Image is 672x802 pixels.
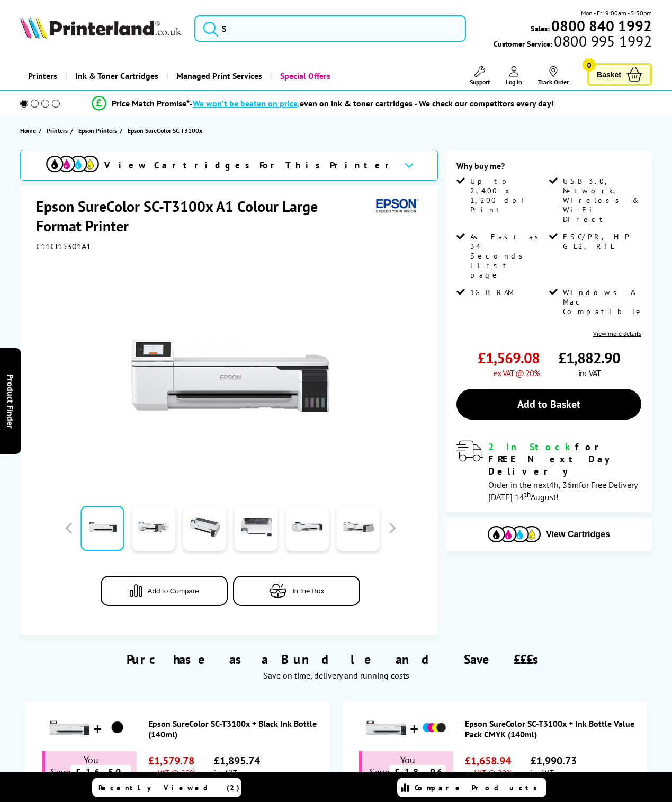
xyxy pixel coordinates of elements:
div: You Save [359,751,453,781]
div: Why buy me? [456,161,641,176]
img: Printerland Logo [20,16,181,39]
a: Ink & Toner Cartridges [65,63,166,90]
span: inc VAT [578,368,601,378]
span: ex VAT @ 20% [494,368,540,378]
span: £1,895.74 [214,754,260,768]
div: - even on ink & toner cartridges - We check our competitors every day! [190,98,554,109]
div: Save on time, delivery and running costs [33,670,639,681]
span: 0 [583,58,596,72]
img: Epson SureColor SC-T3100x [127,273,334,480]
span: Epson Printers [78,125,117,136]
a: Printers [47,125,70,136]
img: Epson SureColor SC-T3100x + Black Ink Bottle (140ml) [48,707,91,749]
span: Mon - Fri 9:00am - 5:30pm [581,8,652,18]
a: Managed Print Services [166,63,270,90]
button: In the Box [233,576,360,606]
span: £18.96 [389,765,446,779]
span: We won’t be beaten on price, [193,98,300,109]
div: You Save [42,751,137,781]
img: cmyk-icon.svg [46,156,99,172]
img: Epson SureColor SC-T3100x + Ink Bottle Value Pack CMYK (140ml) [421,715,447,741]
img: Cartridges [488,526,541,542]
span: View Cartridges [546,530,610,539]
img: Epson SureColor SC-T3100x + Black Ink Bottle (140ml) [104,715,131,741]
span: £1,990.73 [531,754,577,768]
span: Price Match Promise* [112,98,190,109]
a: Support [470,66,490,86]
div: modal_delivery [456,441,641,502]
sup: th [524,489,531,499]
span: 2 In Stock [488,441,575,453]
span: Customer Service: [494,36,651,49]
span: Recently Viewed (2) [98,783,240,792]
a: Recently Viewed (2) [92,778,241,797]
span: Sales: [531,23,550,33]
a: Basket 0 [587,63,652,86]
input: S [194,15,466,42]
span: As Fast as 34 Seconds First page [470,232,547,280]
a: Epson SureColor SC-T3100x + Black Ink Bottle (140ml) [148,718,325,739]
span: 0800 995 1992 [552,36,651,46]
span: Home [20,125,36,136]
b: 0800 840 1992 [551,16,652,35]
div: for FREE Next Day Delivery [488,441,641,477]
a: Compare Products [397,778,546,797]
span: £16.50 [70,765,131,779]
span: USB 3.0, Network, Wireless & Wi-Fi Direct [563,176,640,224]
span: Windows & Mac Compatible [563,288,644,316]
span: £1,658.94 [465,754,512,768]
span: Order in the next for Free Delivery [DATE] 14 August! [488,479,637,502]
button: View Cartridges [454,525,644,543]
a: Epson Printers [78,125,120,136]
li: modal_Promise [5,94,640,113]
img: Epson [372,197,420,216]
a: Home [20,125,39,136]
span: View Cartridges For This Printer [104,159,396,171]
a: Epson SureColor SC-T3100x + Ink Bottle Value Pack CMYK (140ml) [465,718,641,739]
span: Product Finder [5,374,16,429]
span: Printers [47,125,68,136]
span: Log In [506,78,522,86]
span: ex VAT @ 20% [148,768,195,778]
a: Add to Basket [456,389,641,420]
a: Printerland Logo [20,16,181,41]
span: Support [470,78,490,86]
button: Add to Compare [101,576,228,606]
a: Track Order [538,66,569,86]
a: Special Offers [270,63,338,90]
span: £1,882.90 [558,348,620,368]
div: Purchase as a Bundle and Save £££s [20,635,652,686]
span: Add to Compare [148,587,199,595]
span: Ink & Toner Cartridges [75,63,158,90]
a: Printers [20,63,65,90]
span: Basket [597,67,621,82]
span: inc VAT [214,768,260,778]
a: View more details [593,329,641,337]
img: Epson SureColor SC-T3100x + Ink Bottle Value Pack CMYK (140ml) [365,707,407,749]
span: Compare Products [415,783,543,792]
span: £1,569.08 [478,348,540,368]
span: In the Box [292,587,324,595]
span: Up to 2,400 x 1,200 dpi Print [470,176,547,215]
a: Log In [506,66,522,86]
span: £1,579.78 [148,754,195,768]
span: ex VAT @ 20% [465,768,512,778]
a: 0800 840 1992 [550,21,652,31]
span: ESC/P-R, HP-GL2, RTL [563,232,640,251]
h1: Epson SureColor SC-T3100x A1 Colour Large Format Printer [36,197,372,236]
span: inc VAT [531,768,577,778]
span: 4h, 36m [549,479,579,490]
span: Epson SureColor SC-T3100x [128,127,202,135]
span: 1GB RAM [470,288,515,297]
span: C11CJ15301A1 [36,241,91,252]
